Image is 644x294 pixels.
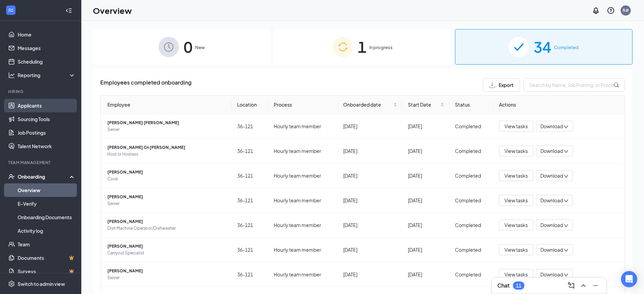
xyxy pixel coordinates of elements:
div: Onboarding [18,173,70,180]
span: Host or Hostess [107,151,226,158]
span: down [564,149,568,154]
span: Download [540,172,563,179]
td: 36-121 [232,262,268,287]
span: down [564,223,568,228]
span: Download [540,271,563,278]
div: [DATE] [408,271,444,278]
span: Server [107,274,226,281]
span: Export [499,83,514,87]
a: Activity log [18,224,76,238]
span: View tasks [504,172,528,179]
span: Dish Machine Operator/Dishwasher [107,225,226,232]
a: E-Verify [18,197,76,210]
button: Export [483,78,520,92]
th: Employee [101,95,232,114]
a: Messages [18,41,76,55]
span: down [564,125,568,129]
div: Completed [455,271,489,278]
a: DocumentsCrown [18,251,76,265]
h3: Chat [497,282,510,289]
td: 36-121 [232,188,268,213]
div: Completed [455,246,489,253]
span: Download [540,123,563,130]
td: 36-121 [232,238,268,262]
span: Carryout Specialist [107,250,226,256]
a: Home [18,28,76,41]
span: down [564,174,568,179]
span: View tasks [504,246,528,253]
div: [DATE] [343,221,397,229]
button: View tasks [499,145,533,156]
a: Sourcing Tools [18,112,76,126]
svg: Analysis [8,72,15,78]
span: In progress [369,44,393,51]
span: Onboarded date [343,101,392,108]
th: Location [232,95,268,114]
a: Overview [18,183,76,197]
td: 36-121 [232,114,268,139]
svg: Notifications [592,6,600,15]
button: View tasks [499,170,533,181]
th: Actions [494,95,625,114]
a: Applicants [18,99,76,112]
span: Server [107,126,226,133]
span: Download [540,197,563,204]
input: Search by Name, Job Posting, or Process [523,78,625,92]
a: Onboarding Documents [18,210,76,224]
h1: Overview [93,5,132,16]
svg: ChevronUp [579,281,587,290]
td: Hourly team member [268,213,338,238]
th: Start Date [402,95,450,114]
div: R# [623,7,629,13]
div: [DATE] [408,122,444,130]
div: Completed [455,221,489,229]
button: View tasks [499,195,533,206]
th: Status [450,95,494,114]
button: View tasks [499,121,533,132]
span: Completed [554,44,579,51]
span: Server [107,200,226,207]
span: Start Date [408,101,439,108]
div: [DATE] [408,172,444,179]
span: 0 [184,35,192,59]
td: Hourly team member [268,238,338,262]
div: 11 [516,283,521,289]
span: [PERSON_NAME] [107,243,226,250]
span: Employees completed onboarding [100,78,191,92]
a: Team [18,238,76,251]
div: Completed [455,147,489,155]
div: Completed [455,122,489,130]
th: Onboarded date [338,95,402,114]
div: [DATE] [408,147,444,155]
span: [PERSON_NAME] [107,268,226,274]
span: View tasks [504,197,528,204]
a: SurveysCrown [18,265,76,278]
a: Talent Network [18,139,76,153]
div: [DATE] [343,147,397,155]
span: Download [540,246,563,253]
span: 1 [358,35,367,59]
div: [DATE] [408,221,444,229]
div: Completed [455,197,489,204]
div: [DATE] [408,246,444,253]
button: View tasks [499,220,533,230]
svg: Minimize [591,281,600,290]
span: [PERSON_NAME] [107,194,226,200]
svg: UserCheck [8,173,15,180]
td: Hourly team member [268,114,338,139]
button: ChevronUp [578,280,589,291]
span: New [195,44,205,51]
span: [PERSON_NAME] [107,218,226,225]
div: Open Intercom Messenger [621,271,637,287]
div: [DATE] [343,172,397,179]
td: 36-121 [232,163,268,188]
svg: Collapse [65,7,72,14]
td: Hourly team member [268,262,338,287]
div: [DATE] [343,197,397,204]
div: Reporting [18,72,76,78]
button: View tasks [499,244,533,255]
button: ComposeMessage [566,280,577,291]
td: 36-121 [232,139,268,163]
svg: WorkstreamLogo [7,7,14,14]
span: down [564,248,568,253]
